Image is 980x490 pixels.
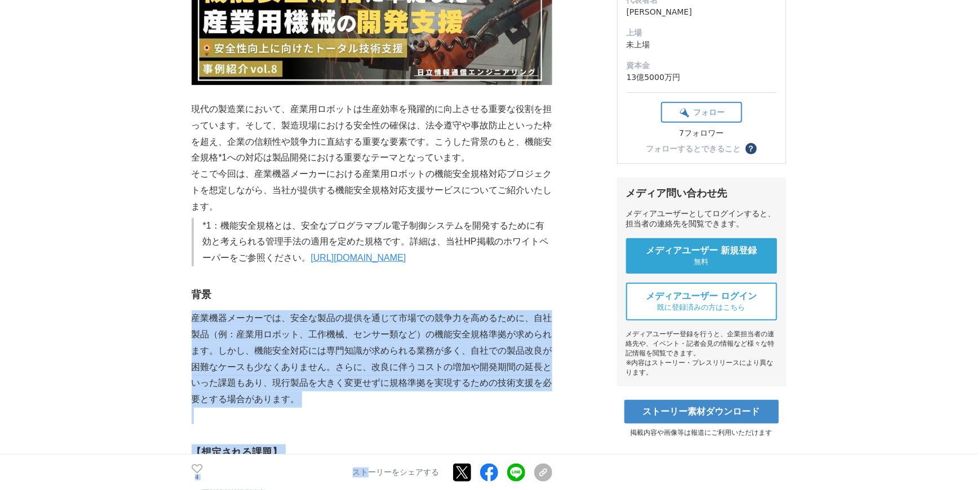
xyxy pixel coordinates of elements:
[192,447,283,458] strong: 【想定される課題】
[658,302,746,313] span: 既に登録済みの方はこちら
[311,253,406,262] a: [URL][DOMAIN_NAME]
[626,329,777,377] div: メディアユーザー登録を行うと、企業担当者の連絡先や、イベント・記者会見の情報など様々な特記情報を閲覧できます。 ※内容はストーリー・プレスリリースにより異なります。
[192,289,212,300] strong: 背景
[646,291,757,302] span: メディアユーザー ログイン
[627,60,777,72] dt: 資本金
[627,72,777,83] dd: 13億5000万円
[192,101,552,166] p: 現代の製造業において、産業用ロボットは生産効率を飛躍的に向上させる重要な役割を担っています。そして、製造現場における安全性の確保は、法令遵守や事故防止といった枠を超え、企業の信頼性や競争力に直結...
[747,145,755,153] span: ？
[627,39,777,51] dd: 未上場
[626,238,777,274] a: メディアユーザー 新規登録 無料
[627,27,777,39] dt: 上場
[661,128,742,139] div: 7フォロワー
[627,6,777,18] dd: [PERSON_NAME]
[661,102,742,123] button: フォロー
[203,218,552,266] p: *1：機能安全規格とは、安全なプログラマブル電子制御システムを開発するために有効と考えられる管理手法の適用を定めた規格です。詳細は、当社HP掲載のホワイトペーパーをご参照ください。
[353,467,440,478] p: ストーリーをシェアする
[626,283,777,320] a: メディアユーザー ログイン 既に登録済みの方はこちら
[746,143,757,154] button: ？
[626,209,777,229] div: メディアユーザーとしてログインすると、担当者の連絡先を閲覧できます。
[624,400,779,424] a: ストーリー素材ダウンロード
[626,186,777,200] div: メディア問い合わせ先
[694,257,709,267] span: 無料
[617,428,786,438] p: 掲載内容や画像等は報道にご利用いただけます
[646,145,741,153] div: フォローするとできること
[192,475,203,480] p: 4
[646,245,757,257] span: メディアユーザー 新規登録
[192,310,552,408] p: 産業機器メーカーでは、安全な製品の提供を通じて市場での競争力を高めるために、自社製品（例：産業用ロボット、工作機械、センサー類など）の機能安全規格準拠が求められます。しかし、機能安全対応には専門...
[192,166,552,215] p: そこで今回は、産業機器メーカーにおける産業用ロボットの機能安全規格対応プロジェクトを想定しながら、当社が提供する機能安全規格対応支援サービスについてご紹介いたします。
